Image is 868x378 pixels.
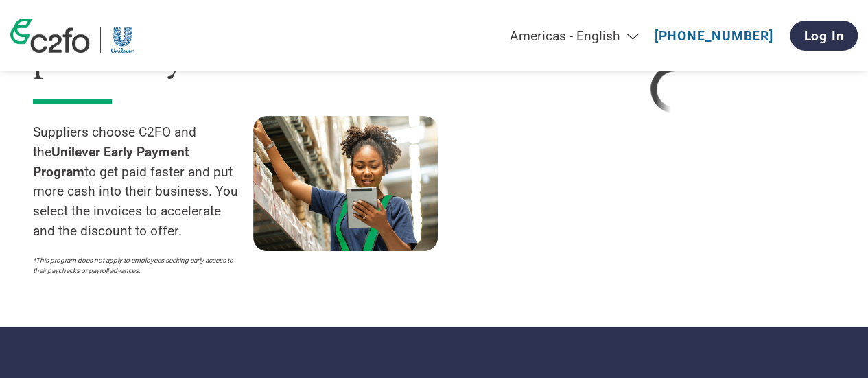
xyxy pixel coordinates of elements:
[253,116,438,251] img: supply chain worker
[790,21,858,51] a: Log In
[33,144,189,180] strong: Unilever Early Payment Program
[33,255,239,276] p: *This program does not apply to employees seeking early access to their paychecks or payroll adva...
[111,27,134,53] img: Unilever
[10,19,90,53] img: c2fo logo
[655,28,773,44] a: [PHONE_NUMBER]
[33,123,253,241] p: Suppliers choose C2FO and the to get paid faster and put more cash into their business. You selec...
